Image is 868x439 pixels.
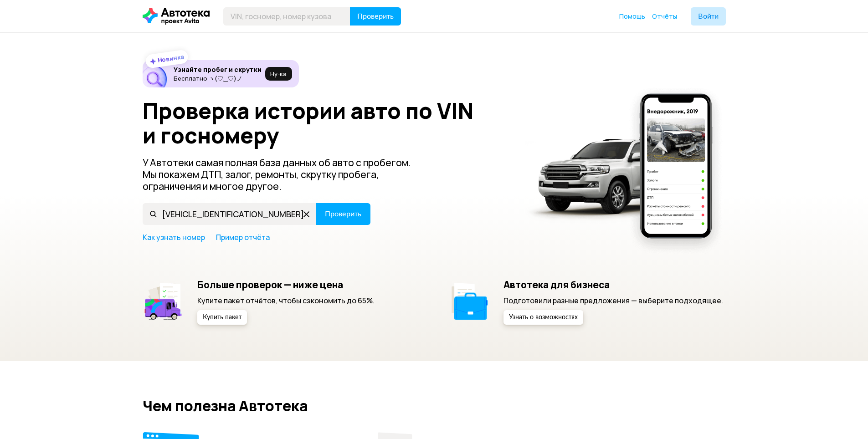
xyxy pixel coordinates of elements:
[143,232,205,242] a: Как узнать номер
[143,398,726,414] h2: Чем полезна Автотека
[652,12,677,21] a: Отчёты
[503,310,583,325] button: Узнать о возможностях
[197,310,247,325] button: Купить пакет
[619,12,645,21] a: Помощь
[143,203,316,225] input: VIN, госномер, номер кузова
[143,98,513,148] h1: Проверка истории авто по VIN и госномеру
[157,52,185,64] strong: Новинка
[223,7,350,26] input: VIN, госномер, номер кузова
[503,296,723,306] p: Подготовили разные предложения — выберите подходящее.
[143,157,426,192] p: У Автотеки самая полная база данных об авто с пробегом. Мы покажем ДТП, залог, ремонты, скрутку п...
[698,13,719,20] span: Войти
[691,7,726,26] button: Войти
[197,279,375,291] h5: Больше проверок — ниже цена
[174,75,262,82] p: Бесплатно ヽ(♡‿♡)ノ
[350,7,401,26] button: Проверить
[203,314,241,321] span: Купить пакет
[509,314,578,321] span: Узнать о возможностях
[316,203,370,225] button: Проверить
[357,13,394,20] span: Проверить
[216,232,270,242] a: Пример отчёта
[325,210,361,218] span: Проверить
[174,66,262,74] h6: Узнайте пробег и скрутки
[270,70,287,77] span: Ну‑ка
[197,296,375,306] p: Купите пакет отчётов, чтобы сэкономить до 65%.
[503,279,723,291] h5: Автотека для бизнеса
